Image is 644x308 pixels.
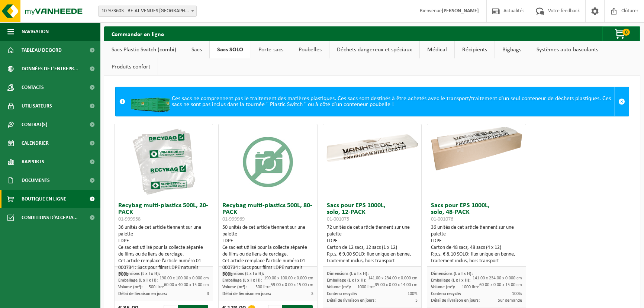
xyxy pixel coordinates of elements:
div: LDPE [118,238,209,244]
h3: Recybag multi-plastics 500L, 80-PACK [222,202,313,222]
a: Médical [420,41,454,58]
span: 3 [207,292,209,296]
span: 100% [512,292,522,296]
a: Récipients [455,41,495,58]
span: 3 [311,292,313,296]
h2: Commander en ligne [104,26,171,41]
span: Délai de livraison en jours: [327,298,376,303]
img: 01-001075 [323,124,421,173]
span: Délai de livraison en jours: [431,298,480,303]
span: Calendrier [22,134,49,153]
span: 500 litre [255,285,271,289]
span: Données de l'entrepr... [22,60,78,78]
span: 10-973603 - BE-AT VENUES NV - FOREST [99,6,196,16]
span: 1000 litre [357,285,375,289]
span: 01-999958 [118,216,141,222]
span: Tableau de bord [22,41,62,60]
div: 72 unités de cet article tiennent sur une palette [327,224,418,264]
span: Emballage (L x l x H): [431,278,470,283]
span: 3 [415,298,418,303]
a: Sacs SOLO [210,41,251,58]
span: Documents [22,171,50,190]
div: Ces sacs ne comprennent pas le traitement des matières plastiques. Ces sacs sont destinés à être ... [129,87,614,116]
div: 50 unités de cet article tiennent sur une palette [222,224,313,278]
span: Délai de livraison en jours: [118,292,167,296]
div: LDPE [327,238,418,244]
span: Dimensions (L x l x H): [327,272,368,276]
a: Systèmes auto-basculants [529,41,606,58]
a: Sacs Plastic Switch (combi) [104,41,184,58]
div: Cet article remplace l'article numéro 01-000734 : Sacs pour films LDPE naturels 500L [118,258,209,278]
span: Volume (m³): [118,285,142,289]
span: Contacts [22,78,44,97]
span: 190.00 x 100.00 x 0.000 cm [264,276,313,280]
img: 01-999969 [231,124,305,199]
h3: Recybag multi-plastics 500L, 20-PACK [118,202,209,222]
div: Cet article remplace l'article numéro 01-000734 : Sacs pour films LDPE naturels 500L [222,258,313,278]
a: Sluit melding [614,87,629,116]
span: Contenu recyclé: [431,292,461,296]
div: LDPE [222,238,313,244]
div: LDPE [431,238,522,244]
a: Sacs [184,41,209,58]
span: Rapports [22,153,44,171]
div: Carton de 48 sacs, 48 sacs (4 x 12) [431,244,522,251]
span: Sur demande [498,298,522,303]
span: 100% [408,292,418,296]
span: Volume (m³): [431,285,455,289]
a: Produits confort [104,58,158,76]
a: Déchets dangereux et spéciaux [329,41,419,58]
a: Porte-sacs [251,41,291,58]
span: Emballage (L x l x H): [222,278,262,283]
span: 01-001075 [327,216,349,222]
div: P.p.s. € 8,10 SOLO: flux unique en benne, traitement inclus, hors transport [431,251,522,264]
h3: Sacs pour EPS 1000L, solo, 48-PACK [431,202,522,222]
span: Emballage (L x l x H): [118,278,158,283]
div: Ce sac est utilisé pour la collecte séparée de films ou de liens de cerclage. [222,244,313,258]
span: 141.00 x 234.00 x 0.000 cm [473,276,522,280]
strong: [PERSON_NAME] [442,8,479,14]
span: Dimensions (L x l x H): [222,272,264,276]
span: Emballage (L x l x H): [327,278,366,283]
div: Ce sac est utilisé pour la collecte séparée de films ou de liens de cerclage. [118,244,209,258]
span: Volume (m³): [222,285,247,289]
div: Carton de 12 sacs, 12 sacs (1 x 12) [327,244,418,251]
span: Contrat(s) [22,115,47,134]
h3: Sacs pour EPS 1000L, solo, 12-PACK [327,202,418,222]
span: Utilisateurs [22,97,52,115]
div: P.p.s. € 9,00 SOLO: flux unique en benne, traitement inclus, hors transport [327,251,418,264]
span: 59.00 x 0.00 x 15.00 cm [271,283,313,287]
span: 10-973603 - BE-AT VENUES NV - FOREST [98,6,197,17]
span: 500 litre [149,285,164,289]
img: 01-001076 [427,124,525,173]
span: Dimensions (L x l x H): [118,272,160,276]
span: Navigation [22,22,49,41]
img: 01-999958 [126,124,201,199]
img: HK-XC-20-GN-00.png [129,91,172,112]
span: 141.00 x 234.00 x 0.000 cm [368,276,418,280]
span: 01-999969 [222,216,245,222]
a: Bigbags [495,41,529,58]
span: Dimensions (L x l x H): [431,272,473,276]
span: 35.00 x 0.00 x 14.00 cm [375,283,418,287]
div: 36 unités de cet article tiennent sur une palette [431,224,522,264]
span: Contenu recyclé: [327,292,357,296]
span: 190.00 x 100.00 x 0.000 cm [160,276,209,280]
a: Poubelles [291,41,329,58]
span: 60.00 x 0.00 x 15.00 cm [479,283,522,287]
span: 1000 litre [462,285,479,289]
span: Délai de livraison en jours: [222,292,271,296]
span: Boutique en ligne [22,190,66,208]
span: 60.00 x 40.00 x 15.00 cm [164,283,209,287]
iframe: chat widget [4,292,124,308]
span: Volume (m³): [327,285,351,289]
div: 36 unités de cet article tiennent sur une palette [118,224,209,278]
span: Conditions d'accepta... [22,208,78,227]
span: 0 [622,29,630,36]
button: 0 [602,26,640,41]
span: 01-001076 [431,216,453,222]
